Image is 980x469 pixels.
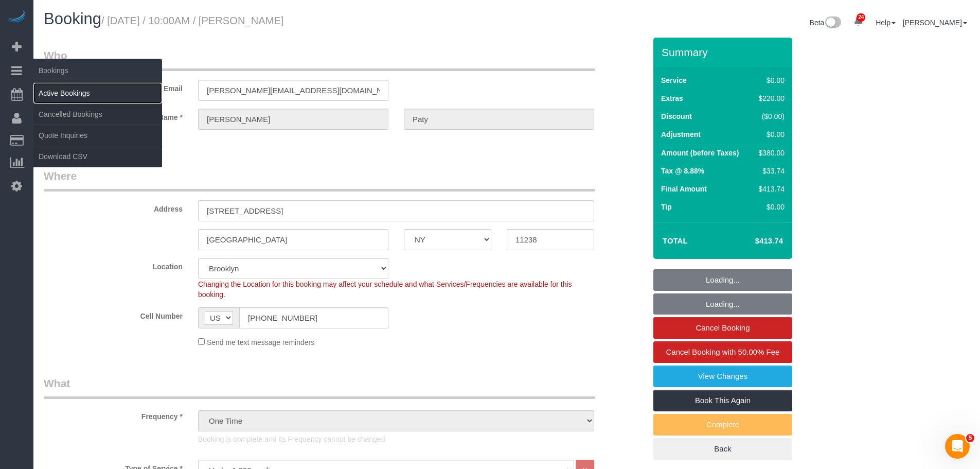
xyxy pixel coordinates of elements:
[239,307,388,328] input: Cell Number
[653,366,792,387] a: View Changes
[755,75,785,85] div: $0.00
[824,16,841,30] img: New interface
[36,258,190,272] label: Location
[945,434,970,459] iframe: Intercom live chat
[755,184,785,194] div: $413.74
[661,184,707,194] label: Final Amount
[33,59,162,82] span: Bookings
[857,13,865,22] span: 24
[33,125,162,146] a: Quote Inquiries
[198,80,388,101] input: Email
[33,83,162,103] a: Active Bookings
[966,434,974,442] span: 5
[876,19,896,27] a: Help
[661,129,701,140] label: Adjustment
[33,146,162,167] a: Download CSV
[36,408,190,422] label: Frequency *
[661,93,683,103] label: Extras
[101,15,283,26] small: / [DATE] / 10:00AM / [PERSON_NAME]
[507,229,594,250] input: Zip Code
[755,166,785,176] div: $33.74
[661,166,704,176] label: Tax @ 8.88%
[653,317,792,339] a: Cancel Booking
[207,338,314,346] span: Send me text message reminders
[198,229,388,250] input: City
[198,434,594,444] p: Booking is complete and its Frequency cannot be changed
[724,237,783,246] h4: $413.74
[903,19,967,27] a: [PERSON_NAME]
[33,82,162,167] ul: Bookings
[755,111,785,121] div: ($0.00)
[33,104,162,125] a: Cancelled Bookings
[662,46,787,58] h3: Summary
[661,75,687,85] label: Service
[755,202,785,212] div: $0.00
[36,200,190,214] label: Address
[661,202,672,212] label: Tip
[404,109,594,130] input: Last Name
[810,19,842,27] a: Beta
[44,168,595,192] legend: Where
[755,93,785,103] div: $220.00
[44,48,595,71] legend: Who
[653,341,792,363] a: Cancel Booking with 50.00% Fee
[755,148,785,158] div: $380.00
[198,280,572,299] span: Changing the Location for this booking may affect your schedule and what Services/Frequencies are...
[663,236,688,245] strong: Total
[44,10,101,28] span: Booking
[36,307,190,321] label: Cell Number
[653,390,792,411] a: Book This Again
[848,10,868,33] a: 24
[755,129,785,140] div: $0.00
[44,376,595,399] legend: What
[661,148,739,158] label: Amount (before Taxes)
[653,438,792,460] a: Back
[6,10,27,25] img: Automaid Logo
[661,111,692,121] label: Discount
[198,109,388,130] input: First Name
[666,348,780,356] span: Cancel Booking with 50.00% Fee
